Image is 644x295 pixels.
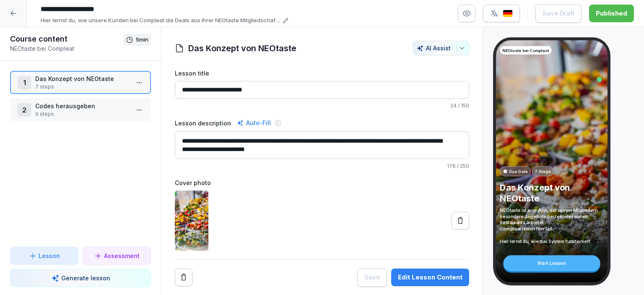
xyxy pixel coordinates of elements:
[398,273,462,282] div: Edit Lesson Content
[535,168,551,174] p: 7 Steps
[175,178,469,187] label: Cover photo
[188,42,296,55] h1: Das Konzept von NEOtaste
[83,247,151,265] button: Assessment
[175,69,469,78] label: Lesson title
[235,118,273,128] div: Auto-Fill
[175,102,469,110] p: / 150
[18,103,31,117] div: 2
[500,182,603,204] p: Das Konzept von NEOtaste
[18,76,31,89] div: 1
[175,269,192,286] button: Remove
[391,269,469,286] button: Edit Lesson Content
[509,168,528,174] p: Due Date
[61,274,110,282] p: Generate lesson
[175,119,231,128] label: Lesson description
[535,4,582,23] button: Save Draft
[364,273,380,282] div: Save
[503,255,600,271] div: Start Lesson
[503,10,513,18] img: de.svg
[500,207,603,244] p: NEOtaste ist eine App, die seinen Mitgliedern besondere Angebote bei teilnehmenden Restaurants an...
[35,110,129,118] p: 9 steps
[10,247,78,265] button: Lesson
[357,268,387,287] button: Save
[10,44,123,53] p: NEOtaste bei Compleat
[41,16,280,25] p: Hier lernst du, wie unsere Kunden bei Compleat die Deals aus Ihrer NEOtaste Mitgliedschaft einlös...
[136,36,148,44] p: 5 min
[417,44,465,52] div: AI Assist
[175,191,208,251] img: clvwno5xe001j2e6oudehqv2s.jpg
[447,163,456,169] span: 176
[35,102,129,110] p: Codes herausgeben
[35,83,129,91] p: 7 steps
[35,74,129,83] p: Das Konzept von NEOtaste
[104,251,140,260] p: Assessment
[543,9,574,18] div: Save Draft
[413,41,469,55] button: AI Assist
[10,98,151,121] div: 2Codes herausgeben9 steps
[175,162,469,170] p: / 250
[450,102,457,109] span: 24
[10,269,151,287] button: Generate lesson
[39,251,60,260] p: Lesson
[10,71,151,94] div: 1Das Konzept von NEOtaste7 steps
[589,5,634,22] button: Published
[502,47,549,53] p: NEOtaste bei Compleat
[10,34,123,44] h1: Course content
[596,9,627,18] div: Published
